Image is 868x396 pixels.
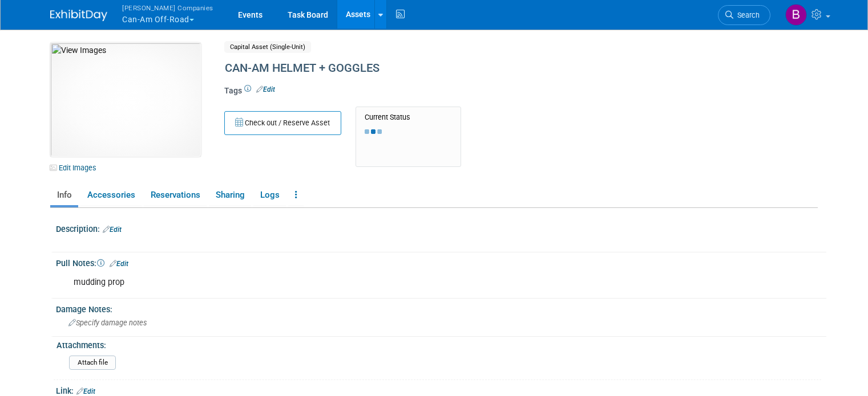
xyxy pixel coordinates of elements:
[718,5,770,25] a: Search
[365,113,452,122] div: Current Status
[68,319,147,327] span: Specify damage notes
[256,85,275,93] a: Edit
[221,58,730,79] div: CAN-AM HELMET + GOGGLES
[224,111,341,135] button: Check out / Reserve Asset
[76,387,95,395] a: Edit
[56,301,826,315] div: Damage Notes:
[785,4,807,26] img: Barbara Brzezinska
[50,185,78,205] a: Info
[50,161,101,175] a: Edit Images
[56,221,826,235] div: Description:
[66,271,681,294] div: mudding prop
[103,226,122,234] a: Edit
[144,185,207,205] a: Reservations
[50,10,107,21] img: ExhibitDay
[122,2,213,14] span: [PERSON_NAME] Companies
[50,43,201,157] img: View Images
[56,337,821,351] div: Attachments:
[253,185,286,205] a: Logs
[209,185,251,205] a: Sharing
[56,255,826,270] div: Pull Notes:
[224,85,730,104] div: Tags
[733,11,760,19] span: Search
[110,260,128,268] a: Edit
[365,129,382,134] img: loading...
[80,185,142,205] a: Accessories
[224,41,311,53] span: Capital Asset (Single-Unit)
